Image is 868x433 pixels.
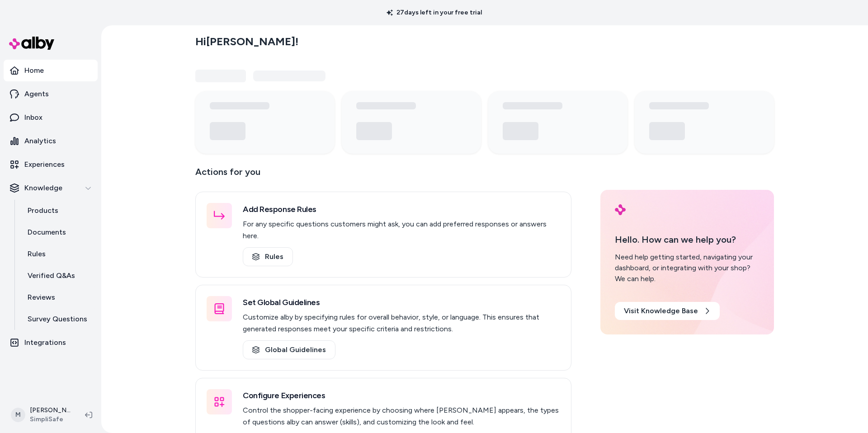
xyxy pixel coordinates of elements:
[24,112,42,123] p: Inbox
[243,340,335,359] a: Global Guidelines
[243,389,560,402] h3: Configure Experiences
[4,130,98,152] a: Analytics
[28,205,58,216] p: Products
[243,405,560,428] p: Control the shopper-facing experience by choosing where [PERSON_NAME] appears, the types of quest...
[30,406,71,415] p: [PERSON_NAME]
[28,227,66,238] p: Documents
[28,249,46,259] p: Rules
[615,252,759,284] div: Need help getting started, navigating your dashboard, or integrating with your shop? We can help.
[30,415,71,424] span: SimpliSafe
[24,89,49,99] p: Agents
[243,218,560,242] p: For any specific questions customers might ask, you can add preferred responses or answers here.
[615,204,626,215] img: alby Logo
[19,221,98,243] a: Documents
[195,165,571,186] p: Actions for you
[4,107,98,128] a: Inbox
[24,65,44,76] p: Home
[5,400,78,429] button: M[PERSON_NAME]SimpliSafe
[381,8,487,17] p: 27 days left in your free trial
[19,287,98,308] a: Reviews
[19,200,98,221] a: Products
[19,243,98,265] a: Rules
[28,292,55,303] p: Reviews
[28,270,75,281] p: Verified Q&As
[615,302,720,320] a: Visit Knowledge Base
[243,311,560,335] p: Customize alby by specifying rules for overall behavior, style, or language. This ensures that ge...
[4,332,98,353] a: Integrations
[4,60,98,81] a: Home
[243,203,560,216] h3: Add Response Rules
[28,314,87,325] p: Survey Questions
[11,408,25,422] span: M
[24,159,65,170] p: Experiences
[19,265,98,287] a: Verified Q&As
[4,154,98,175] a: Experiences
[4,83,98,105] a: Agents
[24,337,66,348] p: Integrations
[615,233,759,246] p: Hello. How can we help you?
[9,37,54,50] img: alby Logo
[24,183,62,193] p: Knowledge
[243,296,560,309] h3: Set Global Guidelines
[4,177,98,199] button: Knowledge
[195,35,298,48] h2: Hi [PERSON_NAME] !
[243,247,293,266] a: Rules
[24,136,56,146] p: Analytics
[19,308,98,330] a: Survey Questions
